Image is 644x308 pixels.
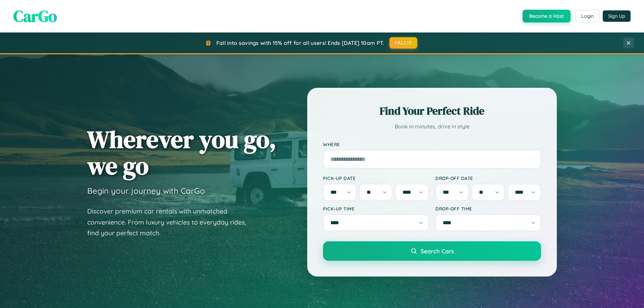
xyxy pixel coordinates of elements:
p: Discover premium car rentals with unmatched convenience. From luxury vehicles to everyday rides, ... [87,206,255,239]
h2: Find Your Perfect Ride [323,104,541,118]
button: Search Cars [323,241,541,261]
h1: Wherever you go, we go [87,126,276,179]
span: Search Cars [421,247,454,255]
span: Fall into savings with 15% off for all users! Ends [DATE] 10am PT. [216,40,384,46]
button: Login [576,10,599,22]
label: Pick-up Time [323,206,429,211]
label: Pick-up Date [323,175,429,181]
label: Drop-off Time [435,206,541,211]
button: Become a Host [523,10,571,22]
h3: Begin your journey with CarGo [87,186,205,196]
label: Drop-off Date [435,175,541,181]
button: FALL15 [389,37,418,49]
span: CarGo [13,5,57,27]
label: Where [323,141,541,147]
p: Book in minutes, drive in style [323,122,541,131]
button: Sign Up [603,10,631,22]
